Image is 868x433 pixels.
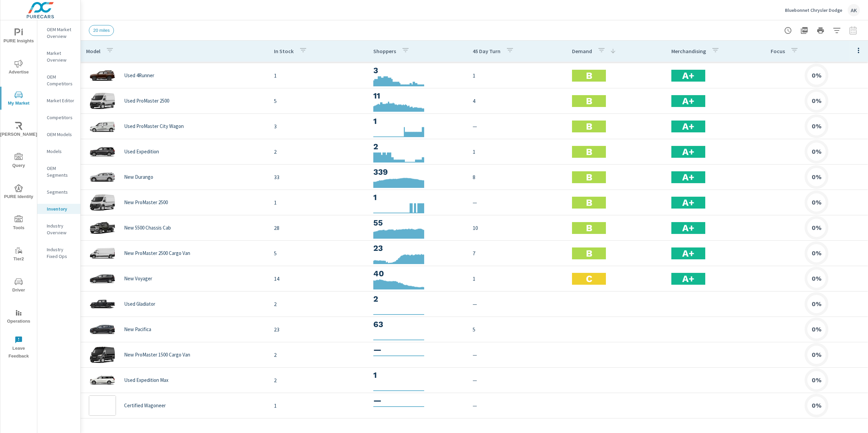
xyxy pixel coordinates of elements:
p: — [473,300,561,308]
p: Industry Overview [47,222,75,236]
div: OEM Segments [37,163,80,180]
h3: 1 [373,369,462,381]
p: 7 [473,249,561,257]
p: Used ProMaster City Wagon [124,123,184,129]
p: New ProMaster 2500 [124,199,168,205]
p: Market Editor [47,97,75,104]
p: Demand [572,48,592,55]
div: OEM Market Overview [37,24,80,41]
p: 3 [274,122,362,130]
p: Focus [771,48,785,55]
h2: C [613,349,619,361]
h2: B [586,70,592,82]
h2: C [613,298,619,310]
h2: F [613,374,619,386]
p: New 5500 Chassis Cab [124,225,171,231]
p: OEM Segments [47,165,75,178]
h6: 0% [812,250,822,257]
p: — [473,351,561,359]
span: 20 miles [89,28,114,33]
p: 2 [274,148,362,156]
div: Market Overview [37,48,80,65]
span: Operations [2,309,35,325]
img: glamour [89,167,116,187]
h2: A+ [682,247,694,259]
div: Inventory [37,204,80,214]
img: glamour [89,91,116,111]
span: Query [2,153,35,170]
p: Used Expedition Max [124,377,169,383]
img: glamour [89,370,116,390]
p: New ProMaster 2500 Cargo Van [124,250,190,256]
h2: A+ [710,374,722,386]
span: Driver [2,278,35,294]
h3: 63 [373,319,462,330]
h3: 11 [373,90,462,102]
img: glamour [89,192,116,213]
p: 5 [473,325,561,333]
img: glamour [89,243,116,263]
h6: 0% [812,402,822,409]
img: glamour [89,142,116,162]
img: glamour [89,294,116,314]
h2: B [586,171,592,183]
p: — [473,122,561,130]
p: 1 [473,275,561,283]
p: OEM Models [47,131,75,138]
h3: — [373,344,462,355]
div: Market Editor [37,95,80,106]
h2: A+ [682,146,694,158]
h2: A+ [682,222,694,234]
p: Used Expedition [124,149,159,155]
p: New Voyager [124,276,152,282]
button: Print Report [814,24,827,37]
p: Model [86,48,100,55]
span: Leave Feedback [2,336,35,360]
p: OEM Market Overview [47,26,75,40]
p: 2 [274,300,362,308]
div: OEM Models [37,129,80,139]
p: 8 [473,173,561,181]
p: Inventory [47,205,75,212]
h2: C [586,273,592,285]
h2: A+ [710,349,722,361]
p: — [473,402,561,410]
h6: 0% [812,174,822,180]
p: 28 [274,224,362,232]
p: 5 [274,249,362,257]
div: Segments [37,187,80,197]
p: 1 [473,71,561,80]
div: Competitors [37,112,80,123]
p: New ProMaster 1500 Cargo Van [124,352,190,358]
div: Industry Overview [37,221,80,238]
h3: 40 [373,268,462,279]
p: 2 [274,351,362,359]
p: 23 [274,325,362,333]
h3: 1 [373,115,462,127]
h6: 0% [812,148,822,155]
h2: A+ [682,70,694,82]
h6: 0% [812,224,822,231]
p: In Stock [274,48,294,55]
p: Industry Fixed Ops [47,246,75,260]
img: glamour [89,116,116,136]
img: glamour [89,65,116,86]
h2: A+ [682,273,694,285]
p: 45 Day Turn [473,48,500,55]
h2: A+ [682,197,694,209]
h3: 1 [373,192,462,203]
h2: A+ [710,298,722,310]
h6: 0% [812,351,822,358]
span: PURE Identity [2,184,35,201]
span: Tools [2,215,35,232]
p: Used 4Runner [124,72,154,79]
h2: C [613,324,619,335]
button: Apply Filters [830,24,844,37]
span: My Market [2,91,35,107]
h3: 23 [373,242,462,254]
h2: A+ [710,400,722,412]
div: Models [37,146,80,156]
img: glamour [89,268,116,289]
h2: B [586,146,592,158]
h3: — [373,395,462,406]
